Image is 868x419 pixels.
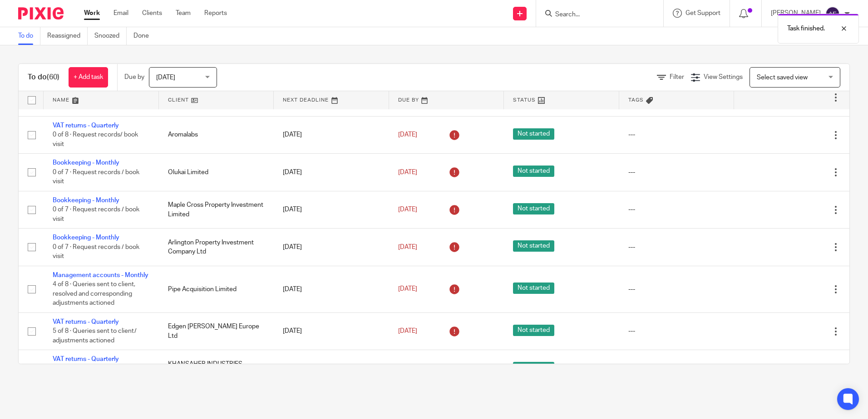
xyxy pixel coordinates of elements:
[398,328,417,334] span: [DATE]
[274,191,389,228] td: [DATE]
[513,203,554,214] span: Not started
[398,244,417,250] span: [DATE]
[513,362,554,373] span: Not started
[53,356,119,362] a: VAT returns - Quarterly
[47,73,59,81] span: (60)
[704,74,743,80] span: View Settings
[53,328,137,344] span: 5 of 8 · Queries sent to client/ adjustments actioned
[274,266,389,312] td: [DATE]
[757,74,808,81] span: Select saved view
[94,27,127,45] a: Snoozed
[274,350,389,387] td: [DATE]
[176,9,191,18] a: Team
[159,154,274,191] td: Olukai Limited
[53,197,119,204] a: Bookkeeping - Monthly
[628,205,725,214] div: ---
[513,128,554,140] span: Not started
[18,7,64,19] img: Pixie
[204,9,227,18] a: Reports
[159,312,274,350] td: Edgen [PERSON_NAME] Europe Ltd
[159,229,274,266] td: Arlington Property Investment Company Ltd
[53,319,119,325] a: VAT returns - Quarterly
[18,27,40,45] a: To do
[628,97,644,102] span: Tags
[825,6,840,21] img: svg%3E
[53,272,148,278] a: Management accounts - Monthly
[53,244,139,260] span: 0 of 7 · Request records / book visit
[28,73,59,82] h1: To do
[274,116,389,153] td: [DATE]
[133,27,156,45] a: Done
[628,168,725,177] div: ---
[53,234,119,241] a: Bookkeeping - Monthly
[53,122,119,129] a: VAT returns - Quarterly
[159,191,274,228] td: Maple Cross Property Investment Limited
[84,9,100,18] a: Work
[628,243,725,252] div: ---
[53,94,139,110] span: 0 of 7 · Request records / book visit
[274,229,389,266] td: [DATE]
[47,27,88,45] a: Reassigned
[513,283,554,294] span: Not started
[670,74,684,80] span: Filter
[513,240,554,252] span: Not started
[53,160,119,166] a: Bookkeeping - Monthly
[113,9,128,18] a: Email
[398,132,417,138] span: [DATE]
[628,130,725,139] div: ---
[513,166,554,177] span: Not started
[159,266,274,312] td: Pipe Acquisition Limited
[142,9,162,18] a: Clients
[159,350,274,387] td: KHANSAHEB INDUSTRIES LIMITED
[628,326,725,336] div: ---
[398,206,417,213] span: [DATE]
[156,74,175,81] span: [DATE]
[274,154,389,191] td: [DATE]
[274,312,389,350] td: [DATE]
[787,24,825,33] p: Task finished.
[69,67,108,88] a: + Add task
[124,73,144,82] p: Due by
[628,285,725,294] div: ---
[398,169,417,175] span: [DATE]
[398,286,417,292] span: [DATE]
[159,116,274,153] td: Aromalabs
[53,281,135,306] span: 4 of 8 · Queries sent to client, resolved and corresponding adjustments actioned
[513,325,554,336] span: Not started
[53,132,138,147] span: 0 of 8 · Request records/ book visit
[53,206,139,222] span: 0 of 7 · Request records / book visit
[53,169,139,185] span: 0 of 7 · Request records / book visit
